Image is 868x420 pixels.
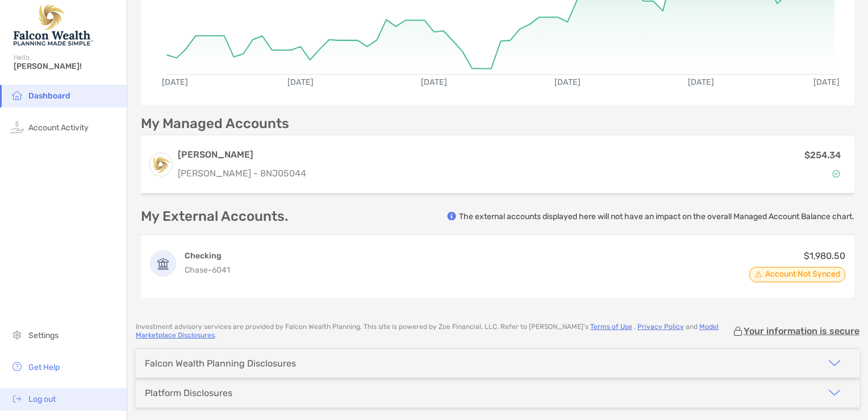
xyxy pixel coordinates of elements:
img: icon arrow [828,386,841,400]
a: Model Marketplace Disclosures [136,323,719,339]
img: household icon [10,88,24,102]
img: TOTAL CHECKING [151,251,176,276]
text: [DATE] [554,77,581,87]
span: Dashboard [28,91,70,101]
p: $254.34 [804,148,841,162]
img: Account Status icon [754,270,762,278]
p: My Managed Accounts [141,117,289,131]
img: activity icon [10,120,24,134]
a: Terms of Use [590,323,632,331]
span: [PERSON_NAME]! [14,61,120,71]
p: [PERSON_NAME] - 8NJ05044 [178,166,306,180]
text: [DATE] [287,77,314,87]
span: 6041 [212,265,230,275]
p: The external accounts displayed here will not have an impact on the overall Managed Account Balan... [459,211,854,222]
text: [DATE] [688,77,714,87]
span: Log out [28,394,56,404]
img: get-help icon [10,360,24,373]
p: Your information is secure [744,326,859,336]
img: info [447,212,456,221]
text: [DATE] [813,77,840,87]
text: [DATE] [162,77,188,87]
span: Get Help [28,363,60,372]
div: Platform Disclosures [145,388,232,398]
span: Settings [28,331,59,340]
img: logout icon [10,392,24,405]
img: Falcon Wealth Planning Logo [14,5,93,46]
span: Account Activity [28,123,89,133]
text: [DATE] [421,77,447,87]
h4: Checking [185,250,230,261]
a: Privacy Policy [637,323,684,331]
div: Falcon Wealth Planning Disclosures [145,358,296,369]
img: Account Status icon [832,170,840,178]
p: My External Accounts. [141,209,288,224]
span: Chase - [185,265,212,275]
h3: [PERSON_NAME] [178,148,306,162]
span: Account Not Synced [765,271,840,277]
img: icon arrow [828,356,841,370]
span: $1,980.50 [804,250,845,261]
img: settings icon [10,328,24,341]
img: logo account [149,153,172,176]
p: Investment advisory services are provided by Falcon Wealth Planning . This site is powered by Zoe... [136,323,732,340]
